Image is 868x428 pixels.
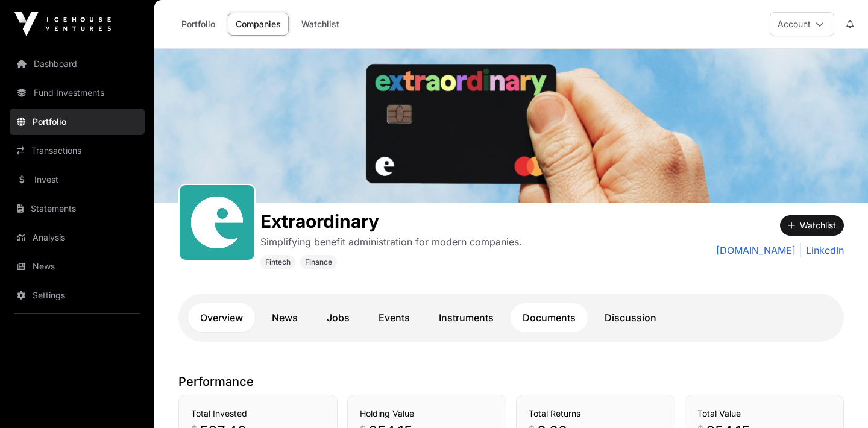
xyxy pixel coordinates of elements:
a: News [10,253,145,280]
a: Events [366,303,422,332]
a: Fund Investments [10,80,145,106]
p: Simplifying benefit administration for modern companies. [260,234,522,249]
button: Account [770,12,834,36]
iframe: Chat Widget [808,370,868,428]
span: Fintech [265,257,291,267]
h3: Total Returns [529,408,662,420]
a: Dashboard [10,51,145,77]
a: News [260,303,310,332]
span: Finance [305,257,332,267]
a: Portfolio [174,13,223,36]
img: Extraordinary [154,49,868,203]
a: Portfolio [10,109,145,135]
a: Overview [188,303,255,332]
img: Icehouse Ventures Logo [14,12,111,36]
a: Documents [511,303,588,332]
a: Companies [228,13,289,36]
p: Performance [178,373,844,390]
a: Jobs [315,303,362,332]
a: Transactions [10,137,145,164]
button: Watchlist [780,215,844,236]
img: output-onlinepngtools---2025-04-04T105842.413.png [184,190,250,255]
h1: Extraordinary [260,210,522,232]
nav: Tabs [188,303,834,332]
a: LinkedIn [800,243,844,257]
a: Watchlist [294,13,347,36]
h3: Total Value [697,408,831,420]
a: Invest [10,166,145,193]
h3: Holding Value [360,408,494,420]
a: Analysis [10,224,145,251]
a: Instruments [427,303,506,332]
a: Settings [10,282,145,309]
a: Statements [10,195,145,222]
h3: Total Invested [191,408,325,420]
a: [DOMAIN_NAME] [716,243,796,257]
a: Discussion [593,303,668,332]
